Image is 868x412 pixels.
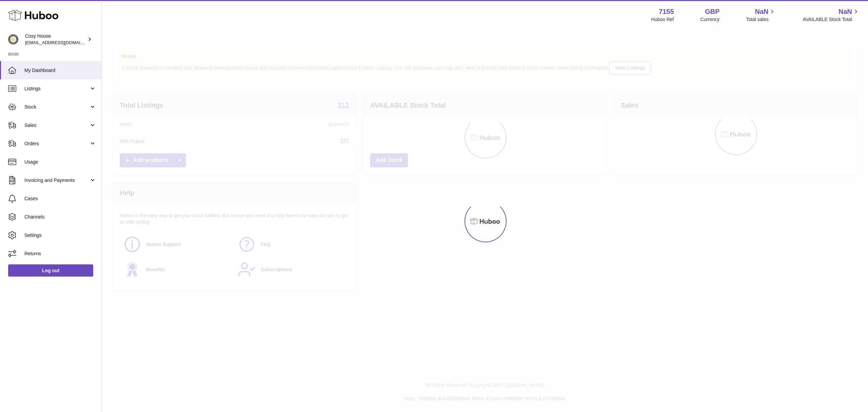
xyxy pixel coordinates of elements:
div: Cosy House [25,33,86,46]
span: Orders [24,141,89,147]
span: Stock [24,104,89,110]
a: Log out [8,264,93,277]
span: Settings [24,232,96,239]
img: info@wholesomegoods.com [8,34,18,44]
span: Usage [24,159,96,165]
span: AVAILABLE Stock Total [803,16,860,23]
span: NaN [839,7,852,16]
span: Listings [24,86,89,92]
span: NaN [755,7,768,16]
a: NaN AVAILABLE Stock Total [803,7,860,23]
strong: GBP [705,7,719,16]
span: Cases [24,195,96,202]
span: Returns [24,250,96,257]
span: [EMAIL_ADDRESS][DOMAIN_NAME] [25,40,100,45]
div: Currency [701,16,720,23]
span: Channels [24,214,96,220]
div: Huboo Ref [651,16,674,23]
span: Total sales [746,16,776,23]
strong: 7155 [659,7,674,16]
span: My Dashboard [24,67,96,74]
span: Sales [24,122,89,129]
a: NaN Total sales [746,7,776,23]
span: Invoicing and Payments [24,177,89,184]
